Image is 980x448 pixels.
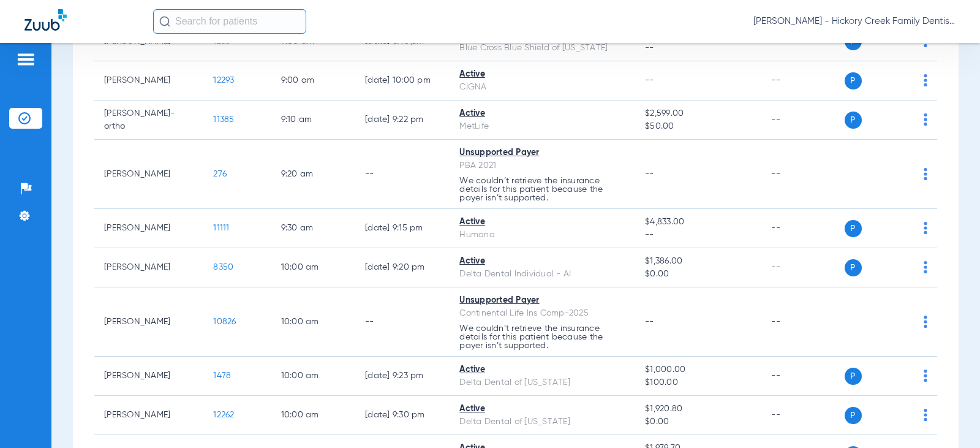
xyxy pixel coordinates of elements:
[924,316,927,328] img: group-dot-blue.svg
[645,229,752,241] span: --
[645,120,752,133] span: $50.00
[271,396,356,435] td: 10:00 AM
[459,146,625,159] div: Unsupported Payer
[645,255,752,268] span: $1,386.00
[355,248,450,287] td: [DATE] 9:20 PM
[94,396,203,435] td: [PERSON_NAME]
[761,61,844,101] td: --
[924,261,927,273] img: group-dot-blue.svg
[761,101,844,140] td: --
[94,101,203,140] td: [PERSON_NAME]-ortho
[24,9,67,31] img: Zuub Logo
[845,407,862,424] span: P
[271,357,356,396] td: 10:00 AM
[645,170,654,178] span: --
[645,216,752,229] span: $4,833.00
[845,220,862,237] span: P
[645,317,654,326] span: --
[459,268,625,281] div: Delta Dental Individual - AI
[459,307,625,320] div: Continental Life Ins Comp-2025
[355,287,450,357] td: --
[761,248,844,287] td: --
[213,115,234,124] span: 11385
[213,170,227,178] span: 276
[271,248,356,287] td: 10:00 AM
[459,107,625,120] div: Active
[459,324,625,350] p: We couldn’t retrieve the insurance details for this patient because the payer isn’t supported.
[213,317,236,326] span: 10826
[355,209,450,248] td: [DATE] 9:15 PM
[355,357,450,396] td: [DATE] 9:23 PM
[94,61,203,101] td: [PERSON_NAME]
[459,416,625,428] div: Delta Dental of [US_STATE]
[459,42,625,55] div: Blue Cross Blue Shield of [US_STATE]
[459,376,625,389] div: Delta Dental of [US_STATE]
[459,159,625,172] div: PBA 2021
[213,76,234,85] span: 12293
[845,112,862,129] span: P
[924,409,927,421] img: group-dot-blue.svg
[213,224,229,232] span: 11111
[459,177,625,202] p: We couldn’t retrieve the insurance details for this patient because the payer isn’t supported.
[355,101,450,140] td: [DATE] 9:22 PM
[459,363,625,376] div: Active
[271,101,356,140] td: 9:10 AM
[271,287,356,357] td: 10:00 AM
[459,229,625,241] div: Humana
[94,140,203,209] td: [PERSON_NAME]
[845,259,862,276] span: P
[761,357,844,396] td: --
[845,72,862,89] span: P
[213,371,231,380] span: 1478
[355,61,450,101] td: [DATE] 10:00 PM
[645,403,752,416] span: $1,920.80
[153,9,306,34] input: Search for patients
[761,140,844,209] td: --
[924,113,927,126] img: group-dot-blue.svg
[16,52,36,67] img: hamburger-icon
[459,120,625,133] div: MetLife
[845,368,862,385] span: P
[94,287,203,357] td: [PERSON_NAME]
[213,411,234,419] span: 12262
[459,216,625,229] div: Active
[761,396,844,435] td: --
[159,16,170,27] img: Search Icon
[355,140,450,209] td: --
[761,287,844,357] td: --
[94,248,203,287] td: [PERSON_NAME]
[924,370,927,382] img: group-dot-blue.svg
[94,209,203,248] td: [PERSON_NAME]
[645,76,654,85] span: --
[459,403,625,416] div: Active
[355,396,450,435] td: [DATE] 9:30 PM
[924,222,927,234] img: group-dot-blue.svg
[94,357,203,396] td: [PERSON_NAME]
[924,74,927,86] img: group-dot-blue.svg
[271,140,356,209] td: 9:20 AM
[459,81,625,94] div: CIGNA
[645,107,752,120] span: $2,599.00
[645,363,752,376] span: $1,000.00
[645,416,752,428] span: $0.00
[459,294,625,307] div: Unsupported Payer
[459,255,625,268] div: Active
[271,61,356,101] td: 9:00 AM
[645,376,752,389] span: $100.00
[213,263,233,271] span: 8350
[761,209,844,248] td: --
[924,168,927,180] img: group-dot-blue.svg
[271,209,356,248] td: 9:30 AM
[753,15,956,28] span: [PERSON_NAME] - Hickory Creek Family Dentistry
[645,268,752,281] span: $0.00
[645,42,752,55] span: --
[459,68,625,81] div: Active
